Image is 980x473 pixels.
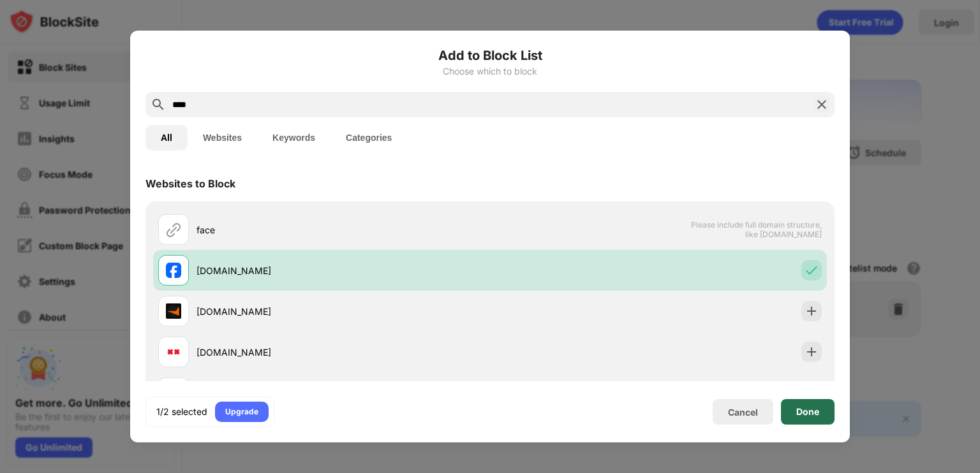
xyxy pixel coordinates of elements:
button: Categories [330,125,407,150]
div: [DOMAIN_NAME] [197,346,490,359]
div: Choose which to block [145,66,835,76]
h6: Add to Block List [145,46,835,65]
img: favicons [166,263,181,278]
img: search-close [814,97,829,112]
img: favicons [166,344,181,360]
img: favicons [166,303,181,319]
button: Websites [188,125,257,150]
div: 1/2 selected [156,405,207,418]
div: Cancel [728,407,758,418]
button: Keywords [257,125,330,150]
img: url.svg [166,222,181,237]
img: search.svg [151,97,166,112]
div: Upgrade [225,405,258,418]
button: All [145,125,188,150]
div: Done [796,407,819,417]
div: face [197,223,490,236]
div: [DOMAIN_NAME] [197,264,490,277]
span: Please include full domain structure, like [DOMAIN_NAME] [690,220,822,239]
div: [DOMAIN_NAME] [197,305,490,318]
div: Websites to Block [145,177,235,190]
